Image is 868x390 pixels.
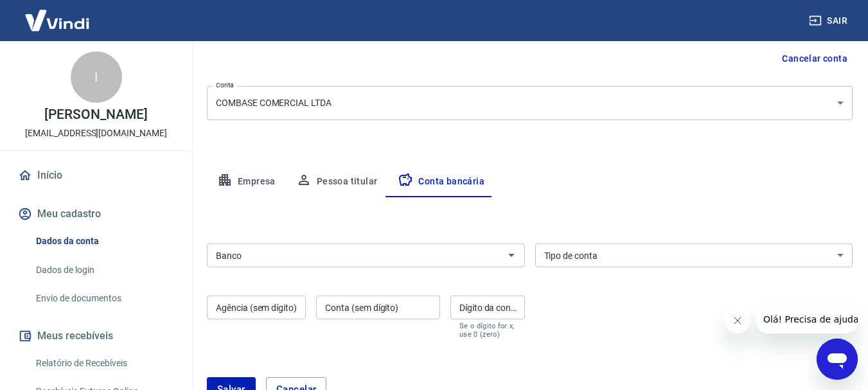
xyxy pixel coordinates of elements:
[207,166,286,197] button: Empresa
[71,51,122,103] div: I
[387,166,495,197] button: Conta bancária
[806,9,853,33] button: Sair
[817,339,858,380] iframe: Botão para abrir a janela de mensagens
[777,47,853,71] button: Cancelar conta
[44,108,147,121] p: [PERSON_NAME]
[31,257,177,283] a: Dados de login
[31,228,177,254] a: Dados da conta
[15,200,177,228] button: Meu cadastro
[8,9,108,19] span: Olá! Precisa de ajuda?
[286,166,388,197] button: Pessoa titular
[216,80,234,90] label: Conta
[15,1,99,40] img: Vindi
[756,305,858,333] iframe: Mensagem da empresa
[25,127,167,140] p: [EMAIL_ADDRESS][DOMAIN_NAME]
[459,322,516,339] p: Se o dígito for x, use 0 (zero)
[31,285,177,312] a: Envio de documentos
[502,246,520,264] button: Abrir
[15,161,177,190] a: Início
[207,86,853,120] div: COMBASE COMERCIAL LTDA
[15,322,177,350] button: Meus recebíveis
[725,308,750,333] iframe: Fechar mensagem
[31,350,177,377] a: Relatório de Recebíveis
